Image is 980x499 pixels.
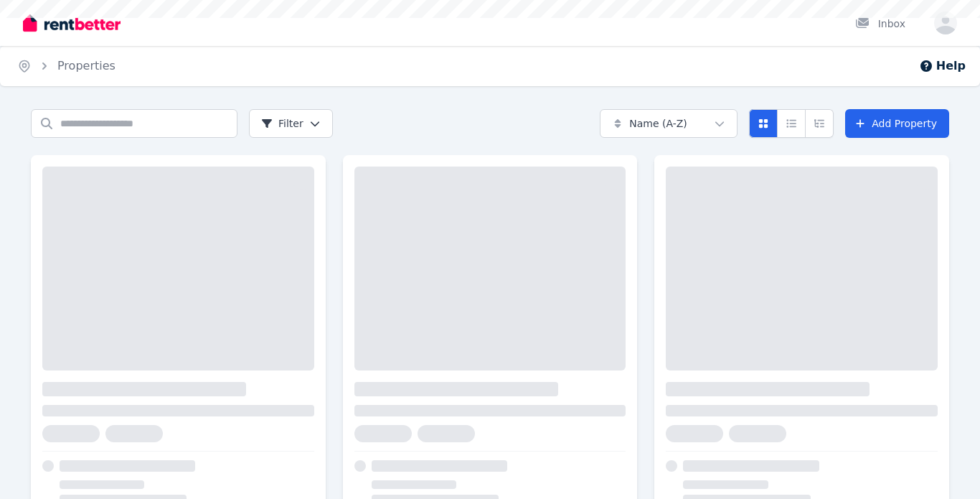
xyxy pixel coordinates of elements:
span: Name (A-Z) [629,116,687,131]
img: RentBetter [23,12,121,34]
button: Help [919,57,966,75]
div: Inbox [855,17,905,31]
button: Filter [249,109,333,138]
a: Add Property [845,109,949,138]
a: Properties [57,59,116,73]
button: Compact list view [777,109,806,138]
button: Name (A-Z) [600,109,738,138]
button: Card view [749,109,778,138]
button: Expanded list view [805,109,834,138]
span: Filter [261,116,303,131]
div: View options [749,109,834,138]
